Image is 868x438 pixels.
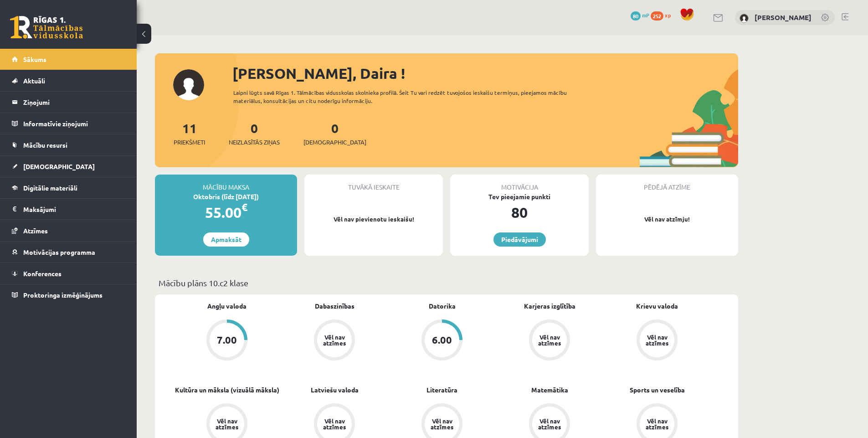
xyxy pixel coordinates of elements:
[12,199,125,220] a: Maksājumi
[388,319,496,362] a: 6.00
[12,156,125,177] a: [DEMOGRAPHIC_DATA]
[322,418,347,430] div: Vēl nav atzīmes
[644,418,670,430] div: Vēl nav atzīmes
[174,120,205,147] a: 11Priekšmeti
[537,418,562,430] div: Vēl nav atzīmes
[23,227,48,235] span: Atzīmes
[175,385,279,395] a: Kultūra un māksla (vizuālā māksla)
[217,335,237,345] div: 7.00
[159,277,734,289] p: Mācību plāns 10.c2 klase
[173,319,281,362] a: 7.00
[12,284,125,305] a: Proktoringa izmēģinājums
[740,14,749,23] img: Daira Medne
[12,177,125,198] a: Digitālie materiāli
[315,301,354,311] a: Dabaszinības
[303,120,366,147] a: 0[DEMOGRAPHIC_DATA]
[450,175,589,192] div: Motivācija
[524,301,575,311] a: Karjeras izglītība
[537,334,562,346] div: Vēl nav atzīmes
[12,49,125,70] a: Sākums
[631,11,649,19] a: 80 mP
[651,11,663,21] span: 252
[665,11,671,19] span: xp
[630,385,685,395] a: Sports un veselība
[303,138,366,147] span: [DEMOGRAPHIC_DATA]
[12,220,125,241] a: Atzīmes
[23,291,103,299] span: Proktoringa izmēģinājums
[23,269,62,278] span: Konferences
[601,215,734,224] p: Vēl nav atzīmju!
[155,201,297,223] div: 55.00
[203,232,249,247] a: Apmaksāt
[23,92,125,113] legend: Ziņojumi
[636,301,678,311] a: Krievu valoda
[23,162,95,170] span: [DEMOGRAPHIC_DATA]
[23,248,95,256] span: Motivācijas programma
[12,263,125,284] a: Konferences
[23,184,77,192] span: Digitālie materiāli
[450,192,589,201] div: Tev pieejamie punkti
[155,192,297,201] div: Oktobris (līdz [DATE])
[12,92,125,113] a: Ziņojumi
[603,319,711,362] a: Vēl nav atzīmes
[631,11,641,21] span: 80
[229,120,280,147] a: 0Neizlasītās ziņas
[450,201,589,223] div: 80
[233,88,583,105] div: Laipni lūgts savā Rīgas 1. Tālmācības vidusskolas skolnieka profilā. Šeit Tu vari redzēt tuvojošo...
[174,138,205,147] span: Priekšmeti
[12,113,125,134] a: Informatīvie ziņojumi
[214,418,240,430] div: Vēl nav atzīmes
[493,232,546,247] a: Piedāvājumi
[426,385,457,395] a: Literatūra
[304,175,443,192] div: Tuvākā ieskaite
[155,175,297,192] div: Mācību maksa
[496,319,603,362] a: Vēl nav atzīmes
[23,199,125,220] legend: Maksājumi
[12,134,125,155] a: Mācību resursi
[651,11,675,19] a: 252 xp
[23,77,45,85] span: Aktuāli
[229,138,280,147] span: Neizlasītās ziņas
[309,215,438,224] p: Vēl nav pievienotu ieskaišu!
[12,70,125,91] a: Aktuāli
[429,301,456,311] a: Datorika
[642,11,649,19] span: mP
[10,16,83,39] a: Rīgas 1. Tālmācības vidusskola
[596,175,738,192] div: Pēdējā atzīme
[429,418,455,430] div: Vēl nav atzīmes
[281,319,388,362] a: Vēl nav atzīmes
[322,334,347,346] div: Vēl nav atzīmes
[12,242,125,263] a: Motivācijas programma
[531,385,568,395] a: Matemātika
[311,385,359,395] a: Latviešu valoda
[207,301,247,311] a: Angļu valoda
[755,13,812,22] a: [PERSON_NAME]
[23,55,46,63] span: Sākums
[644,334,670,346] div: Vēl nav atzīmes
[23,113,125,134] legend: Informatīvie ziņojumi
[232,62,738,84] div: [PERSON_NAME], Daira !
[241,201,247,214] span: €
[432,335,452,345] div: 6.00
[23,141,67,149] span: Mācību resursi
